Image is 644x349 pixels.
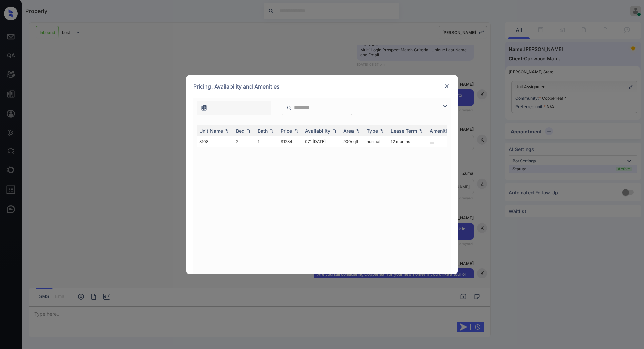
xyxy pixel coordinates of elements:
img: sorting [355,128,361,133]
div: Area [343,128,354,134]
img: sorting [245,128,252,133]
div: Bath [258,128,268,134]
td: 1 [255,136,278,147]
div: Availability [305,128,330,134]
img: icon-zuma [441,102,449,110]
img: sorting [418,128,424,133]
td: $1284 [278,136,302,147]
img: close [443,83,450,90]
div: Price [281,128,292,134]
td: normal [364,136,388,147]
td: 900 sqft [341,136,364,147]
img: sorting [293,128,300,133]
td: 2 [233,136,255,147]
img: sorting [268,128,275,133]
img: sorting [224,128,230,133]
td: 8108 [197,136,233,147]
div: Bed [236,128,245,134]
div: Pricing, Availability and Amenities [186,75,458,98]
img: sorting [379,128,385,133]
img: icon-zuma [201,104,207,111]
div: Type [367,128,378,134]
img: icon-zuma [287,105,292,111]
td: 12 months [388,136,427,147]
img: sorting [331,128,338,133]
td: 07' [DATE] [302,136,341,147]
div: Amenities [430,128,452,134]
div: Unit Name [199,128,223,134]
div: Lease Term [391,128,417,134]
